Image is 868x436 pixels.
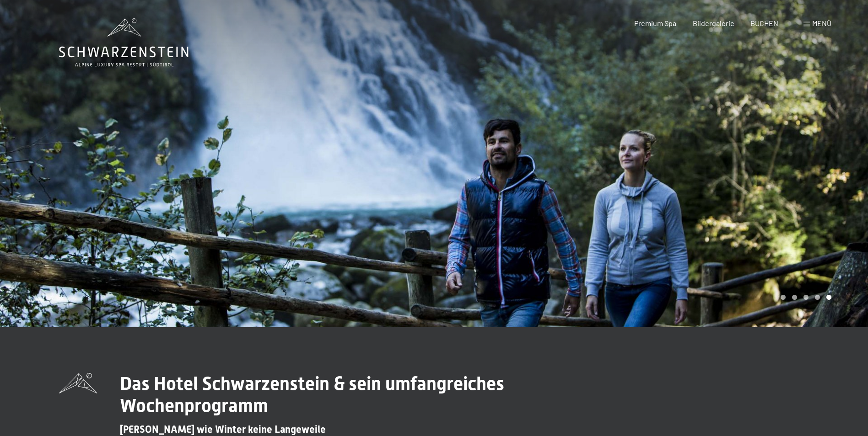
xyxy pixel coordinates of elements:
div: Carousel Page 2 [792,295,797,300]
a: Bildergalerie [693,19,734,27]
div: Carousel Pagination [777,295,831,300]
span: Menü [812,19,831,27]
span: Das Hotel Schwarzenstein & sein umfangreiches Wochenprogramm [120,373,504,416]
div: Carousel Page 5 (Current Slide) [826,295,831,300]
a: Premium Spa [634,19,676,27]
div: Carousel Page 1 [781,295,786,300]
a: BUCHEN [750,19,778,27]
span: [PERSON_NAME] wie Winter keine Langeweile [120,424,326,435]
div: Carousel Page 4 [815,295,820,300]
div: Carousel Page 3 [803,295,809,300]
